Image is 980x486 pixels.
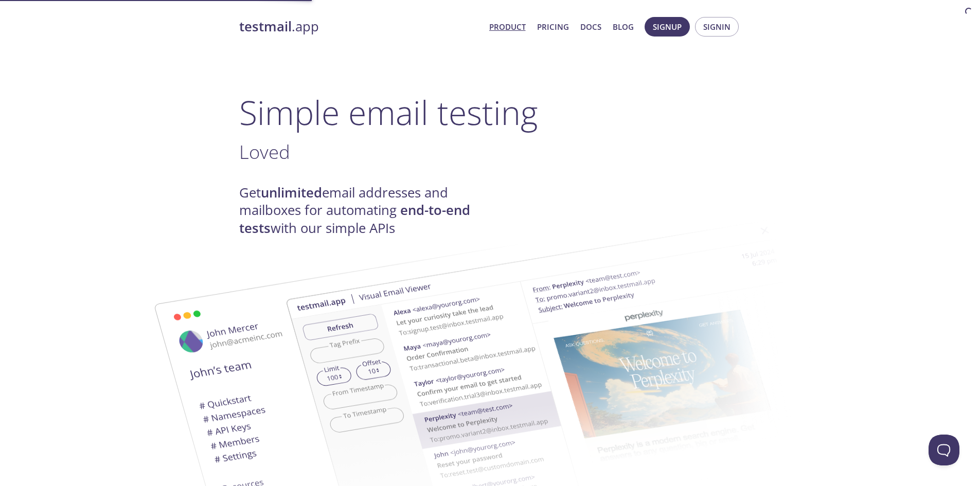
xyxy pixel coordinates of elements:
[239,184,490,237] h4: Get email addresses and mailboxes for automating with our simple APIs
[645,17,690,37] button: Signup
[261,184,322,202] strong: unlimited
[239,93,741,132] h1: Simple email testing
[537,20,569,33] a: Pricing
[653,20,682,33] span: Signup
[239,17,292,35] strong: testmail
[695,17,739,37] button: Signin
[580,20,601,33] a: Docs
[239,18,481,35] a: testmail.app
[703,20,730,33] span: Signin
[239,139,290,165] span: Loved
[239,201,470,237] strong: end-to-end tests
[613,20,634,33] a: Blog
[929,435,959,465] iframe: Help Scout Beacon - Open
[489,20,526,33] a: Product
